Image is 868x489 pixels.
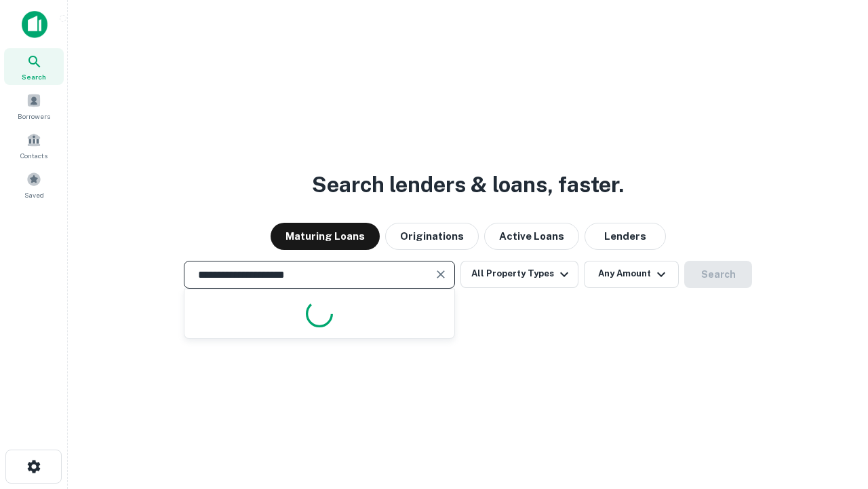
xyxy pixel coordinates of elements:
[4,166,64,203] a: Saved
[4,88,64,124] a: Borrowers
[460,261,578,288] button: All Property Types
[271,223,380,250] button: Maturing Loans
[431,265,450,284] button: Clear
[20,150,47,161] span: Contacts
[22,71,46,82] span: Search
[385,223,479,250] button: Originations
[22,11,47,38] img: capitalize-icon.png
[800,380,868,446] iframe: Chat Widget
[4,127,64,164] a: Contacts
[18,111,50,122] span: Borrowers
[4,48,64,85] a: Search
[585,223,666,250] button: Lenders
[24,189,44,200] span: Saved
[584,261,679,288] button: Any Amount
[484,223,579,250] button: Active Loans
[312,168,624,201] h3: Search lenders & loans, faster.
